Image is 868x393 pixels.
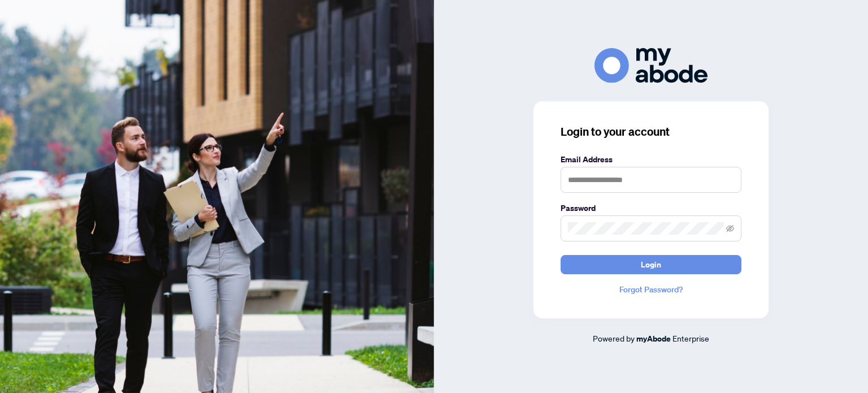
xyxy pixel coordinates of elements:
[593,333,635,343] span: Powered by
[641,256,661,274] span: Login
[561,153,741,166] label: Email Address
[594,48,708,83] img: ma-logo
[561,202,741,214] label: Password
[636,332,671,345] a: myAbode
[561,124,741,140] h3: Login to your account
[726,224,734,232] span: eye-invisible
[561,255,741,274] button: Login
[561,283,741,296] a: Forgot Password?
[672,333,709,343] span: Enterprise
